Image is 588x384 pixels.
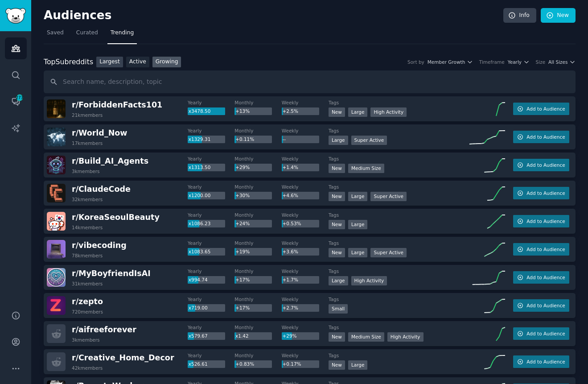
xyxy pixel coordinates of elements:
[189,249,211,254] span: x1083.65
[428,59,465,65] span: Member Growth
[526,246,565,252] span: Add to Audience
[152,57,181,68] a: Growing
[329,184,469,190] dt: Tags
[72,185,131,194] span: r/ ClaudeCode
[513,271,569,284] button: Add to Audience
[188,212,234,218] dt: Yearly
[235,361,254,367] span: +0.83%
[329,332,345,342] div: New
[234,324,281,330] dt: Monthly
[234,184,281,190] dt: Monthly
[189,305,208,310] span: x719.00
[47,240,66,259] img: vibecoding
[235,305,250,310] span: +17%
[72,337,100,343] div: 3k members
[282,99,329,106] dt: Weekly
[234,128,281,134] dt: Monthly
[329,128,469,134] dt: Tags
[526,162,565,168] span: Add to Audience
[329,296,469,302] dt: Tags
[188,184,234,190] dt: Yearly
[329,164,345,173] div: New
[329,360,345,370] div: New
[351,276,387,285] div: High Activity
[72,168,100,174] div: 3k members
[282,361,301,367] span: +0.17%
[72,309,103,315] div: 720 members
[72,353,174,362] span: r/ Creative_Home_Decor
[282,221,301,226] span: +0.53%
[329,192,345,201] div: New
[513,103,569,115] button: Add to Audience
[235,333,249,339] span: x1.42
[536,59,546,65] div: Size
[329,324,469,330] dt: Tags
[72,269,151,278] span: r/ MyBoyfriendIsAI
[72,112,103,118] div: 21k members
[188,156,234,162] dt: Yearly
[72,196,103,202] div: 32k members
[111,29,134,37] span: Trending
[72,157,148,165] span: r/ Build_AI_Agents
[47,156,66,174] img: Build_AI_Agents
[526,134,565,140] span: Add to Audience
[387,332,424,342] div: High Activity
[348,220,368,229] div: Large
[329,276,348,285] div: Large
[188,240,234,246] dt: Yearly
[234,156,281,162] dt: Monthly
[282,108,298,114] span: +2.5%
[329,352,469,359] dt: Tags
[282,240,329,246] dt: Weekly
[234,212,281,218] dt: Monthly
[282,128,329,134] dt: Weekly
[548,59,576,65] button: All Sizes
[5,91,27,112] a: 273
[282,296,329,302] dt: Weekly
[348,107,368,117] div: Large
[282,193,298,198] span: +4.6%
[329,240,469,246] dt: Tags
[72,224,103,231] div: 14k members
[348,248,368,257] div: Large
[72,100,162,109] span: r/ ForbiddenFacts101
[329,268,469,274] dt: Tags
[351,136,387,145] div: Super Active
[282,165,298,170] span: +1.4%
[508,59,530,65] button: Yearly
[526,302,565,309] span: Add to Audience
[44,26,67,44] a: Saved
[235,136,254,142] span: +0.11%
[282,249,298,254] span: +3.6%
[329,304,348,314] div: Small
[282,324,329,330] dt: Weekly
[370,192,407,201] div: Super Active
[235,249,250,254] span: +19%
[513,327,569,340] button: Add to Audience
[96,57,123,68] a: Largest
[188,296,234,302] dt: Yearly
[513,355,569,368] button: Add to Audience
[370,248,407,257] div: Super Active
[234,99,281,106] dt: Monthly
[47,99,66,118] img: ForbiddenFacts101
[508,59,522,65] span: Yearly
[189,193,211,198] span: x1200.00
[329,248,345,257] div: New
[107,26,137,44] a: Trending
[348,192,368,201] div: Large
[282,212,329,218] dt: Weekly
[513,187,569,199] button: Add to Audience
[282,277,298,282] span: +1.7%
[189,136,211,142] span: x1329.31
[16,95,24,101] span: 273
[526,190,565,196] span: Add to Audience
[526,359,565,365] span: Add to Audience
[72,281,103,287] div: 31k members
[188,99,234,106] dt: Yearly
[282,305,298,310] span: +2.7%
[513,299,569,312] button: Add to Audience
[479,59,505,65] div: Timeframe
[189,221,211,226] span: x1086.23
[282,352,329,359] dt: Weekly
